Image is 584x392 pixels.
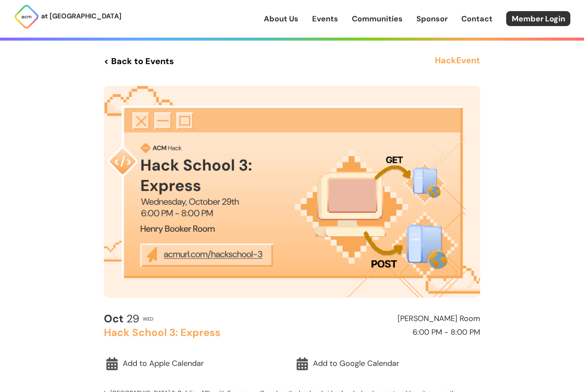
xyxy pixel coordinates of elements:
a: at [GEOGRAPHIC_DATA] [14,4,121,29]
p: at [GEOGRAPHIC_DATA] [41,11,121,22]
h2: 29 [104,313,139,325]
a: Communities [352,13,403,24]
a: Contact [461,13,493,24]
img: ACM Logo [14,4,39,29]
h3: Hack Event [435,53,480,69]
h2: [PERSON_NAME] Room [296,315,480,323]
h2: Hack School 3: Express [104,327,288,338]
img: Event Cover Photo [104,86,480,298]
h2: Wed [143,316,153,321]
a: < Back to Events [104,53,174,69]
a: About Us [264,13,298,24]
a: Sponsor [416,13,448,24]
h2: 6:00 PM - 8:00 PM [296,328,480,337]
a: Member Login [506,11,570,26]
a: Add to Apple Calendar [104,354,290,374]
a: Events [312,13,338,24]
a: Add to Google Calendar [294,354,480,374]
b: Oct [104,312,124,326]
